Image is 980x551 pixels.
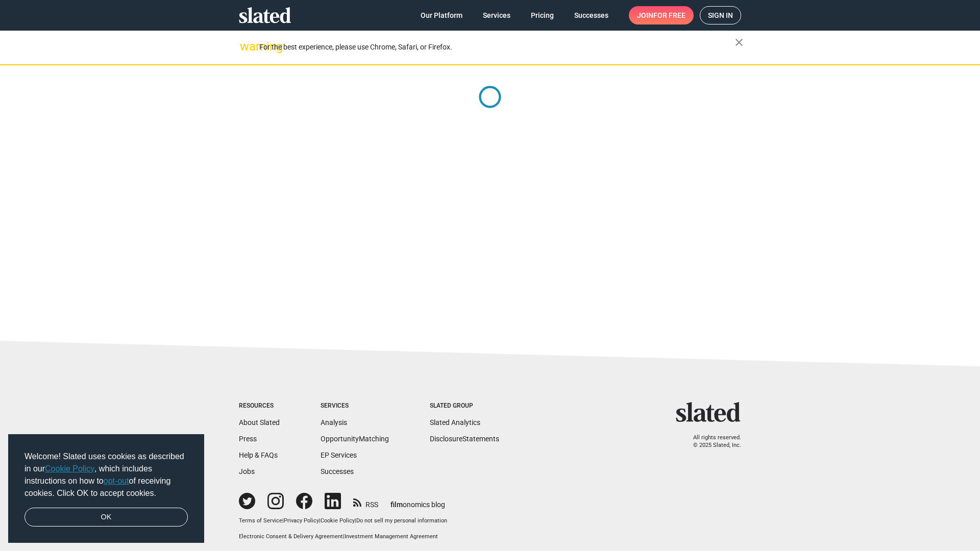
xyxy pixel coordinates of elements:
[239,418,280,427] a: About Slated
[355,517,356,524] span: |
[356,517,447,525] button: Do not sell my personal information
[653,6,685,24] span: for free
[8,434,204,543] div: cookieconsent
[390,500,403,509] span: film
[531,6,554,24] span: Pricing
[700,6,741,24] a: Sign in
[637,6,685,24] span: Join
[321,402,389,410] div: Services
[483,6,510,24] span: Services
[629,6,694,24] a: Joinfor free
[430,402,499,410] div: Slated Group
[566,6,617,24] a: Successes
[239,467,255,475] a: Jobs
[345,533,438,540] a: Investment Management Agreement
[24,450,188,499] span: Welcome! Slated uses cookies as described in our , which includes instructions on how to of recei...
[574,6,608,24] span: Successes
[430,418,480,427] a: Slated Analytics
[430,435,499,443] a: DisclosureStatements
[523,6,562,24] a: Pricing
[321,435,389,443] a: OpportunityMatching
[239,451,278,459] a: Help & FAQs
[104,477,129,485] a: opt-out
[284,517,319,524] a: Privacy Policy
[321,517,355,524] a: Cookie Policy
[282,517,284,524] span: |
[319,517,321,524] span: |
[259,40,735,54] div: For the best experience, please use Chrome, Safari, or Firefox.
[321,418,347,427] a: Analysis
[353,494,378,510] a: RSS
[390,492,445,510] a: filmonomics blog
[45,464,94,473] a: Cookie Policy
[475,6,519,24] a: Services
[421,6,462,24] span: Our Platform
[321,467,354,475] a: Successes
[343,533,345,540] span: |
[412,6,471,24] a: Our Platform
[239,517,282,524] a: Terms of Service
[239,402,280,410] div: Resources
[239,435,257,443] a: Press
[240,40,252,53] mat-icon: warning
[24,508,188,527] a: dismiss cookie message
[321,451,357,459] a: EP Services
[239,533,343,540] a: Electronic Consent & Delivery Agreement
[682,434,741,449] p: All rights reserved. © 2025 Slated, Inc.
[733,36,745,48] mat-icon: close
[708,7,733,24] span: Sign in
